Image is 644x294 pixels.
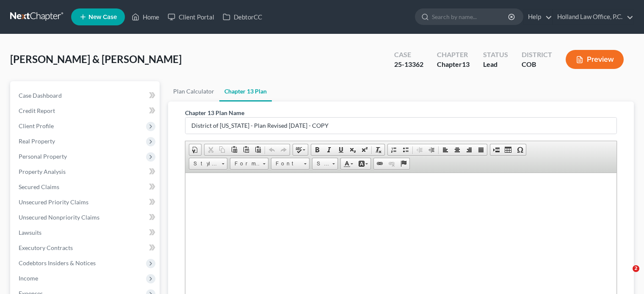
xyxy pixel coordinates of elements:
[312,158,338,170] a: Size
[185,118,616,134] input: Enter name...
[19,259,96,267] span: Codebtors Insiders & Notices
[19,168,66,175] span: Property Analysis
[522,60,552,69] div: COB
[19,214,100,221] span: Unsecured Nonpriority Claims
[189,158,227,170] a: Styles
[168,81,219,102] a: Plan Calculator
[566,50,624,69] button: Preview
[12,210,160,225] a: Unsecured Nonpriority Claims
[502,144,514,155] a: Table
[19,183,59,190] span: Secured Claims
[205,144,216,155] a: Cut
[19,153,67,160] span: Personal Property
[189,158,219,169] span: Styles
[278,144,290,155] a: Redo
[356,158,370,169] a: Background Color
[394,60,423,69] div: 25-13362
[439,144,451,155] a: Align Left
[359,144,370,155] a: Superscript
[189,144,201,155] a: Document Properties
[10,53,182,65] span: [PERSON_NAME] & [PERSON_NAME]
[335,144,347,155] a: Underline
[323,144,335,155] a: Italic
[426,144,437,155] a: Increase Indent
[463,144,475,155] a: Align Right
[524,9,552,25] a: Help
[475,144,487,155] a: Justify
[19,198,88,206] span: Unsecured Priority Claims
[19,92,62,99] span: Case Dashboard
[19,275,38,282] span: Income
[12,195,160,210] a: Unsecured Priority Claims
[437,60,470,69] div: Chapter
[398,158,409,169] a: Anchor
[432,9,509,25] input: Search by name...
[19,107,55,114] span: Credit Report
[522,50,552,60] div: District
[483,60,508,69] div: Lead
[414,144,426,155] a: Decrease Indent
[12,103,160,118] a: Credit Report
[312,158,329,169] span: Size
[341,158,356,169] a: Text Color
[12,179,160,195] a: Secured Claims
[386,158,398,169] a: Unlink
[437,50,470,60] div: Chapter
[400,144,412,155] a: Insert/Remove Bulleted List
[19,229,41,236] span: Lawsuits
[228,144,240,155] a: Paste
[462,60,470,68] span: 13
[347,144,359,155] a: Subscript
[633,265,639,272] span: 2
[240,144,252,155] a: Paste as plain text
[19,137,55,145] span: Real Property
[88,14,117,20] span: New Case
[185,108,244,117] label: Chapter 13 Plan Name
[218,9,266,25] a: DebtorCC
[514,144,526,155] a: Insert Special Character
[483,50,508,60] div: Status
[252,144,264,155] a: Paste from Word
[12,164,160,179] a: Property Analysis
[12,240,160,256] a: Executory Contracts
[230,158,260,169] span: Format
[19,244,73,251] span: Executory Contracts
[216,144,228,155] a: Copy
[266,144,278,155] a: Undo
[19,122,54,129] span: Client Profile
[615,265,636,286] iframe: Intercom live chat
[230,158,268,170] a: Format
[311,144,323,155] a: Bold
[219,81,272,102] a: Chapter 13 Plan
[490,144,502,155] a: Insert Page Break for Printing
[451,144,463,155] a: Center
[163,9,218,25] a: Client Portal
[12,88,160,103] a: Case Dashboard
[553,9,633,25] a: Holland Law Office, P.C.
[388,144,400,155] a: Insert/Remove Numbered List
[293,144,308,155] a: Spell Checker
[127,9,163,25] a: Home
[271,158,310,170] a: Font
[271,158,301,169] span: Font
[12,225,160,240] a: Lawsuits
[374,158,386,169] a: Link
[394,50,423,60] div: Case
[373,144,384,155] a: Remove Format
